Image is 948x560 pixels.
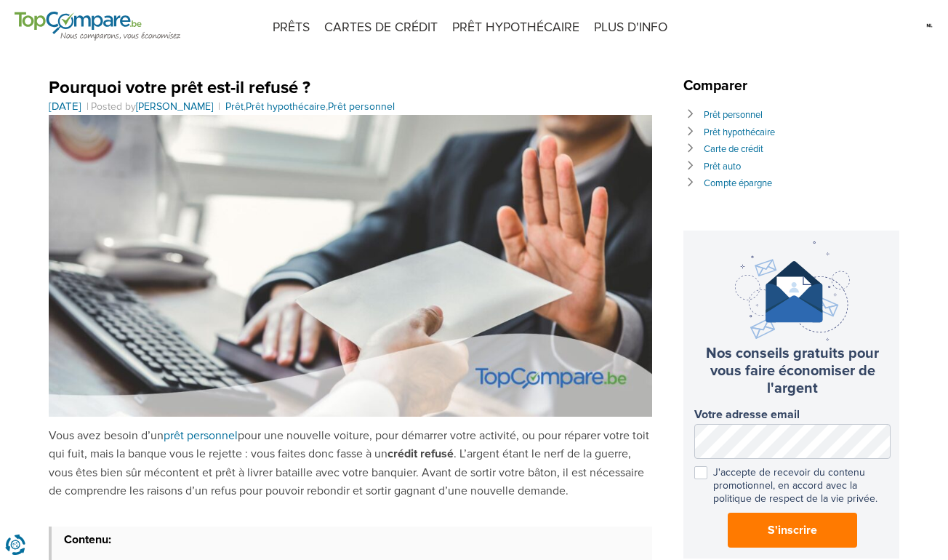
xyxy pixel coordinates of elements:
[694,345,891,397] h3: Nos conseils gratuits pour vous faire économiser de l'argent
[704,177,772,189] a: Compte épargne
[91,100,216,113] span: Posted by
[328,100,395,113] a: Prêt personnel
[728,513,857,548] button: S'inscrire
[925,15,933,36] img: nl.svg
[49,115,652,417] img: Pourquoi votre prêt personnel est-il refusé ?
[49,100,81,113] time: [DATE]
[683,77,755,95] span: Comparer
[164,428,238,443] a: prêt personnel
[49,427,652,501] p: Vous avez besoin d’un pour une nouvelle voiture, pour démarrer votre activité, ou pour réparer vo...
[216,100,222,113] span: |
[225,100,244,113] a: Prêt
[49,76,652,115] header: , ,
[704,161,741,172] a: Prêt auto
[768,521,817,539] span: S'inscrire
[52,527,652,551] h3: Contenu:
[49,100,81,113] a: [DATE]
[246,100,326,113] a: Prêt hypothécaire
[704,127,775,138] a: Prêt hypothécaire
[704,143,763,155] a: Carte de crédit
[694,408,891,422] label: Votre adresse email
[84,100,91,113] span: |
[387,447,454,461] strong: crédit refusé
[49,76,652,99] h1: Pourquoi votre prêt est-il refusé ?
[136,100,213,113] a: [PERSON_NAME]
[704,109,763,121] a: Prêt personnel
[735,241,850,341] img: newsletter
[694,466,891,506] label: J'accepte de recevoir du contenu promotionnel, en accord avec la politique de respect de la vie p...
